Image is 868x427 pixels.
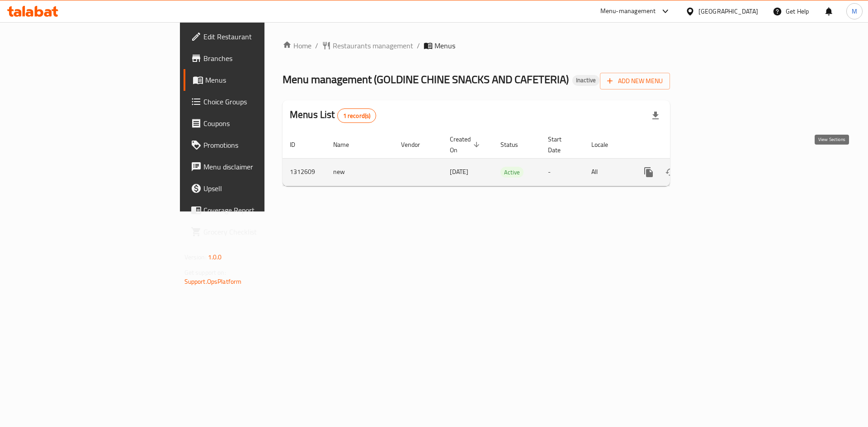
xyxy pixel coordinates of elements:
[208,251,222,263] span: 1.0.0
[184,91,325,113] a: Choice Groups
[500,167,524,178] div: Active
[500,139,530,150] span: Status
[322,40,413,51] a: Restaurants management
[283,131,732,186] table: enhanced table
[852,6,857,16] span: M
[638,161,660,183] button: more
[203,161,318,172] span: Menu disclaimer
[333,139,361,150] span: Name
[203,140,318,150] span: Promotions
[184,134,325,156] a: Promotions
[333,40,413,51] span: Restaurants management
[660,161,681,183] button: Change Status
[434,40,455,51] span: Menus
[450,134,482,155] span: Created On
[591,139,620,150] span: Locale
[203,226,318,237] span: Grocery Checklist
[203,183,318,194] span: Upsell
[184,69,325,91] a: Menus
[290,139,307,150] span: ID
[584,158,631,186] td: All
[572,75,599,86] div: Inactive
[631,131,732,159] th: Actions
[184,267,226,278] span: Get support on:
[541,158,584,186] td: -
[600,73,670,89] button: Add New Menu
[283,40,670,51] nav: breadcrumb
[184,251,207,263] span: Version:
[326,158,394,186] td: new
[203,96,318,107] span: Choice Groups
[698,6,758,16] div: [GEOGRAPHIC_DATA]
[600,6,656,17] div: Menu-management
[338,112,376,120] span: 1 record(s)
[337,108,377,123] div: Total records count
[203,53,318,64] span: Branches
[203,118,318,129] span: Coupons
[203,31,318,42] span: Edit Restaurant
[290,108,376,123] h2: Menus List
[184,199,325,221] a: Coverage Report
[645,105,666,127] div: Export file
[203,205,318,216] span: Coverage Report
[450,166,468,178] span: [DATE]
[572,76,599,84] span: Inactive
[548,134,573,155] span: Start Date
[607,75,663,87] span: Add New Menu
[500,167,524,178] span: Active
[184,221,325,243] a: Grocery Checklist
[184,26,325,47] a: Edit Restaurant
[184,156,325,178] a: Menu disclaimer
[184,276,242,287] a: Support.OpsPlatform
[401,139,432,150] span: Vendor
[417,40,420,51] li: /
[184,47,325,69] a: Branches
[283,69,569,89] span: Menu management ( GOLDINE CHINE SNACKS AND CAFETERIA )
[205,75,318,85] span: Menus
[184,113,325,134] a: Coupons
[184,178,325,199] a: Upsell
